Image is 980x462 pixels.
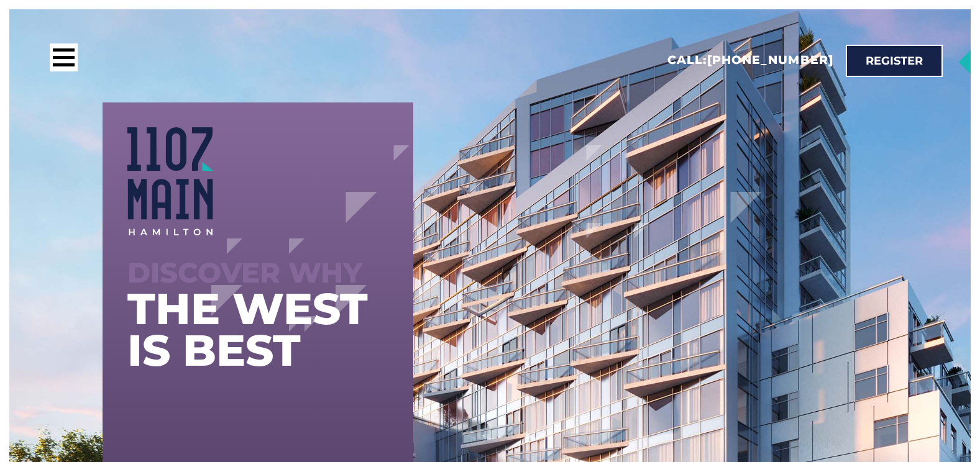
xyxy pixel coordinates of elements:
a: [PHONE_NUMBER] [707,53,833,67]
a: Register [846,45,943,77]
div: Discover why [127,260,388,286]
span: Register [866,55,923,66]
h1: the west is best [127,288,388,371]
h2: Call: [667,53,833,68]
